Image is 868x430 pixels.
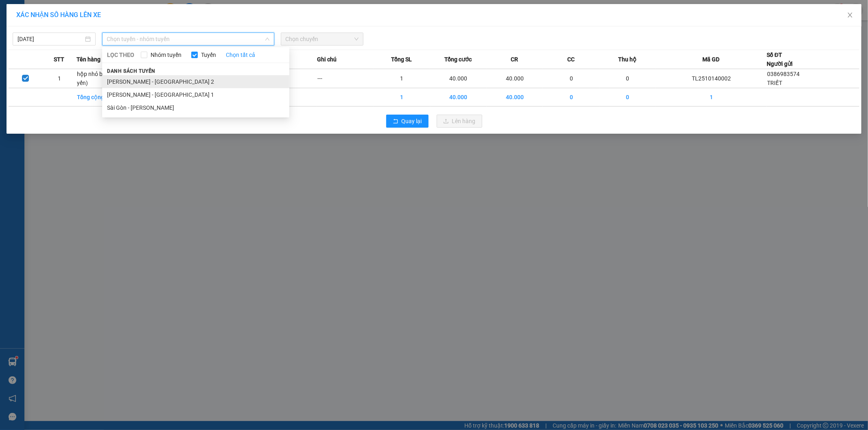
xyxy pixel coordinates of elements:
div: DIỆU [64,26,115,36]
span: Ghi chú [317,55,337,64]
td: 1 [656,88,767,106]
td: 1 [374,69,430,88]
span: CR [511,55,518,64]
td: Tổng cộng [77,88,133,106]
td: 40.000 [487,69,543,88]
td: 40.000 [487,88,543,106]
td: 40.000 [430,69,487,88]
button: Close [839,4,861,27]
span: CR : [6,53,19,62]
div: Quận 10 [64,7,115,26]
span: Tổng SL [391,55,412,64]
span: rollback [393,118,398,125]
input: 14/10/2025 [17,35,83,43]
td: --- [317,69,374,88]
td: 0 [599,88,656,106]
span: CC [567,55,575,64]
span: Gửi: [7,8,20,16]
li: [PERSON_NAME] - [GEOGRAPHIC_DATA] 2 [102,75,289,88]
td: 1 [42,69,76,88]
span: STT [54,55,64,64]
span: Mã GD [703,55,720,64]
td: hộp nhỏ bk vàng( yến) [77,69,133,88]
div: TRIẾT [7,26,58,36]
span: Thu hộ [619,55,637,64]
div: 40.000 [6,52,59,62]
td: 0 [599,69,656,88]
span: 0386983574 [767,71,800,77]
span: LỌC THEO [107,50,134,59]
span: Chọn tuyến - nhóm tuyến [107,33,269,45]
span: Nhận: [64,8,83,16]
span: TRIẾT [767,80,782,86]
div: Trạm 3.5 TLài [7,7,58,26]
span: XÁC NHẬN SỐ HÀNG LÊN XE [16,11,101,19]
span: down [265,37,270,41]
span: Nhóm tuyến [147,50,185,59]
td: TL2510140002 [656,69,767,88]
li: Sài Gòn - [PERSON_NAME] [102,101,289,114]
td: 0 [543,88,599,106]
span: Tổng cước [444,55,472,64]
button: rollbackQuay lại [386,115,429,128]
td: 0 [543,69,599,88]
span: Danh sách tuyến [102,67,160,75]
li: [PERSON_NAME] - [GEOGRAPHIC_DATA] 1 [102,88,289,101]
span: Chọn chuyến [286,33,359,45]
div: Số ĐT Người gửi [767,50,793,68]
button: uploadLên hàng [437,115,482,128]
span: Quay lại [402,117,422,126]
span: Tuyến [198,50,219,59]
a: Chọn tất cả [226,50,255,59]
span: close [847,12,853,18]
span: Tên hàng [77,55,101,64]
td: 1 [374,88,430,106]
td: 40.000 [430,88,487,106]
